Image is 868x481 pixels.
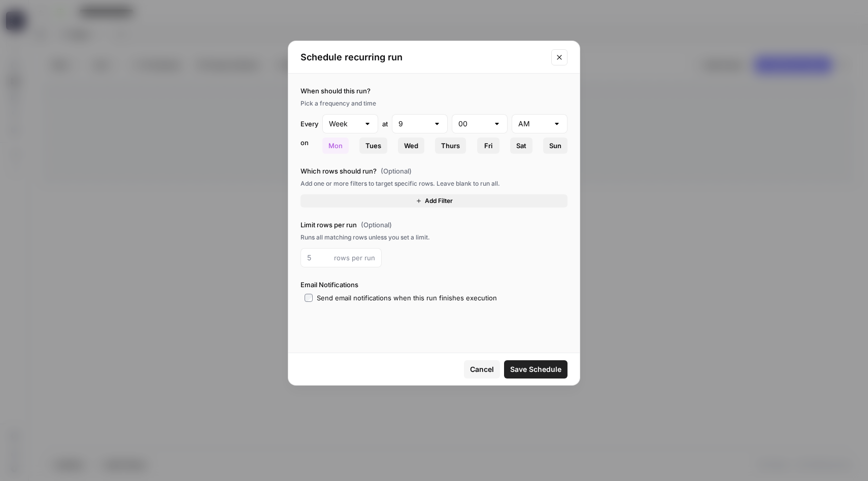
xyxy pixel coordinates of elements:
span: Thurs [441,141,460,151]
h2: Schedule recurring run [301,50,545,64]
div: Send email notifications when this run finishes execution [317,293,497,303]
input: 9 [398,119,429,129]
button: Tues [359,138,387,154]
span: (Optional) [361,220,392,230]
button: Sat [510,138,532,154]
button: Add Filter [301,194,567,208]
span: Cancel [470,364,494,374]
label: When should this run? [301,86,567,96]
span: Add Filter [425,196,453,205]
button: Thurs [435,138,466,154]
input: Week [329,119,359,129]
button: Mon [322,138,349,154]
span: Save Schedule [510,364,561,374]
div: Pick a frequency and time [301,99,567,108]
label: Which rows should run? [301,166,567,176]
span: Sat [516,141,526,151]
button: Wed [398,138,424,154]
label: Email Notifications [301,280,567,290]
button: Save Schedule [504,360,567,379]
input: 00 [458,119,489,129]
button: Close modal [551,49,567,65]
button: Cancel [464,360,500,379]
label: Limit rows per run [301,220,567,230]
input: 5 [307,253,330,263]
span: Sun [549,141,561,151]
div: Every [301,119,318,129]
button: Fri [477,138,499,154]
div: Add one or more filters to target specific rows. Leave blank to run all. [301,179,567,188]
span: Mon [328,141,343,151]
div: on [301,138,318,154]
button: Sun [543,138,567,154]
span: rows per run [334,253,375,263]
input: Send email notifications when this run finishes execution [305,294,313,302]
input: AM [518,119,549,129]
span: (Optional) [381,166,412,176]
div: Runs all matching rows unless you set a limit. [301,233,567,242]
span: Fri [484,141,492,151]
span: Wed [404,141,418,151]
span: Tues [365,141,381,151]
div: at [382,119,388,129]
